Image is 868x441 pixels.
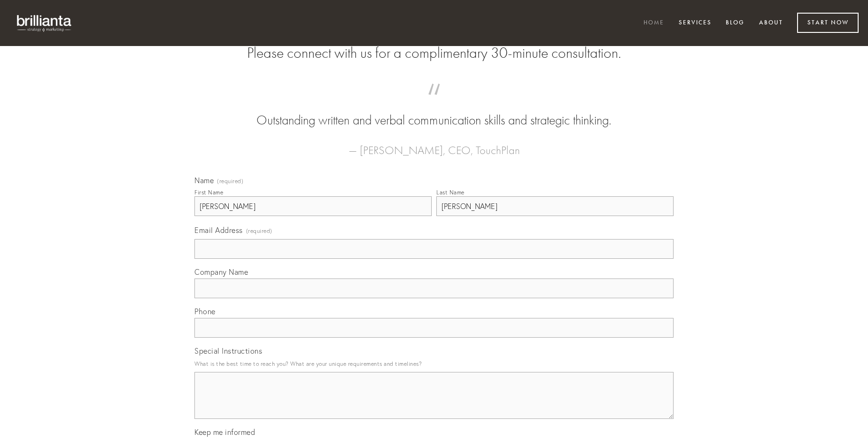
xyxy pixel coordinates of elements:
[246,224,272,237] span: (required)
[436,189,465,196] div: Last Name
[753,15,789,31] a: About
[720,15,751,31] a: Blog
[194,189,223,196] div: First Name
[194,176,214,185] span: Name
[194,346,262,356] span: Special Instructions
[209,93,659,130] blockquote: Outstanding written and verbal communication skills and strategic thinking.
[9,9,80,37] img: brillianta - research, strategy, marketing
[797,13,859,33] a: Start Now
[194,427,255,437] span: Keep me informed
[637,15,670,31] a: Home
[673,15,718,31] a: Services
[194,307,216,316] span: Phone
[209,130,659,160] figcaption: — [PERSON_NAME], CEO, TouchPlan
[194,267,248,277] span: Company Name
[194,357,674,370] p: What is the best time to reach you? What are your unique requirements and timelines?
[194,225,243,235] span: Email Address
[217,178,243,184] span: (required)
[194,44,674,62] h2: Please connect with us for a complimentary 30-minute consultation.
[209,93,659,111] span: “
